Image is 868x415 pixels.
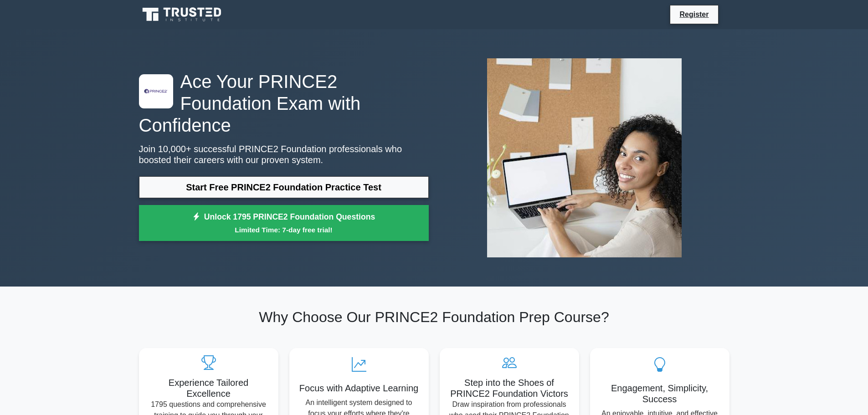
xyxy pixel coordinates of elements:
[150,225,417,235] small: Limited Time: 7-day free trial!
[297,383,421,394] h5: Focus with Adaptive Learning
[139,176,429,198] a: Start Free PRINCE2 Foundation Practice Test
[597,383,722,405] h5: Engagement, Simplicity, Success
[139,308,729,326] h2: Why Choose Our PRINCE2 Foundation Prep Course?
[146,377,271,399] h5: Experience Tailored Excellence
[139,205,429,241] a: Unlock 1795 PRINCE2 Foundation QuestionsLimited Time: 7-day free trial!
[139,71,429,136] h1: Ace Your PRINCE2 Foundation Exam with Confidence
[139,143,429,165] p: Join 10,000+ successful PRINCE2 Foundation professionals who boosted their careers with our prove...
[674,9,714,20] a: Register
[447,377,572,399] h5: Step into the Shoes of PRINCE2 Foundation Victors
